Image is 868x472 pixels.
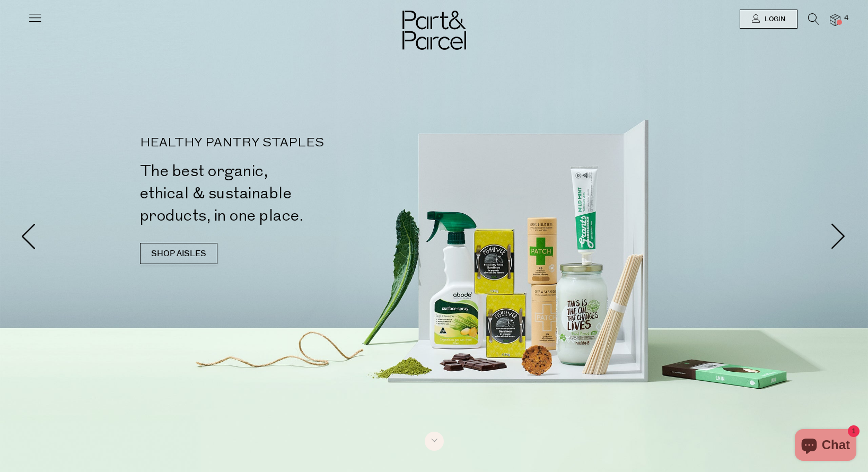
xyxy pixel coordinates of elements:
a: 4 [830,14,840,25]
img: Part&Parcel [402,11,466,50]
a: SHOP AISLES [140,243,217,264]
span: Login [762,15,785,24]
h2: The best organic, ethical & sustainable products, in one place. [140,160,439,227]
span: 4 [841,14,851,23]
p: HEALTHY PANTRY STAPLES [140,137,439,150]
a: Login [740,10,797,29]
inbox-online-store-chat: Shopify online store chat [792,429,860,464]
